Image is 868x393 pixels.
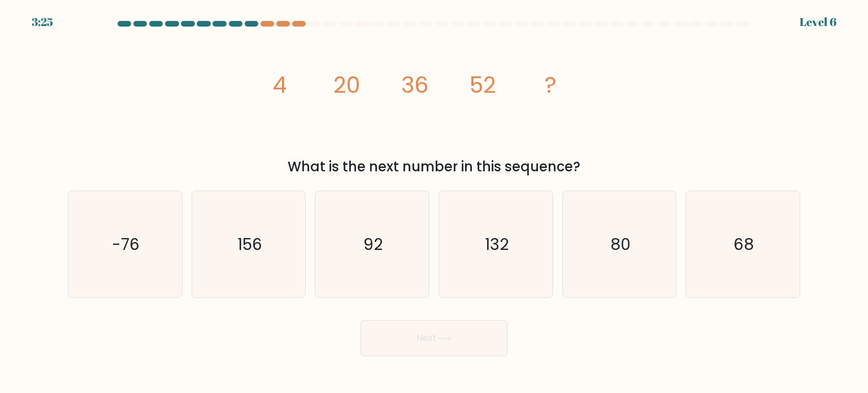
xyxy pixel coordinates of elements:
text: 92 [364,232,383,255]
tspan: 4 [272,69,287,101]
text: 80 [610,232,631,255]
tspan: 52 [469,69,496,101]
text: 156 [237,232,262,255]
button: Next [361,320,507,356]
tspan: 20 [333,69,361,101]
tspan: ? [545,69,557,101]
text: -76 [112,232,140,255]
text: 68 [734,232,754,255]
div: 3:25 [32,14,53,31]
div: Level 6 [800,14,836,31]
text: 132 [485,232,509,255]
div: What is the next number in this sequence? [75,157,793,177]
tspan: 36 [401,69,428,101]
